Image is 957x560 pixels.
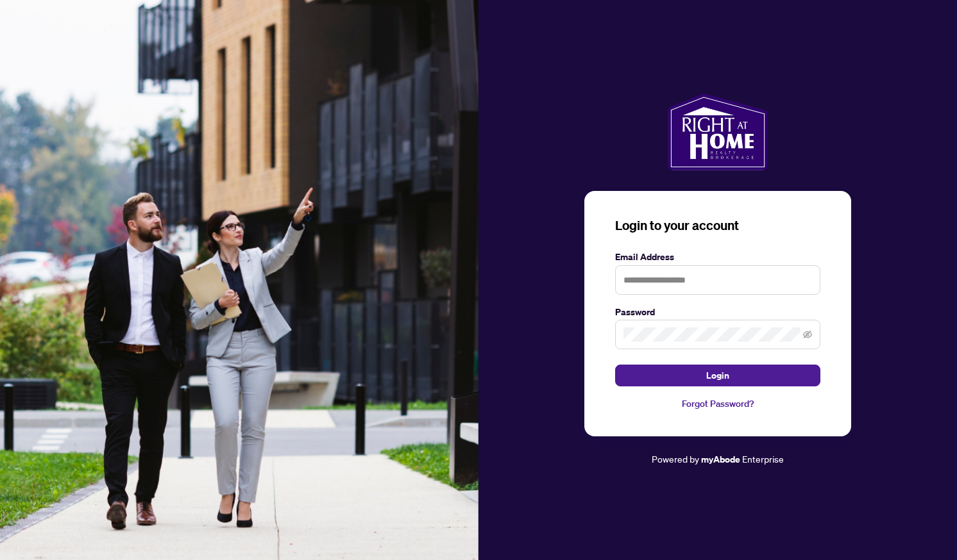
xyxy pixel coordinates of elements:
[803,330,812,339] span: eye-invisible
[615,365,820,386] button: Login
[742,453,784,465] span: Enterprise
[615,217,820,235] h3: Login to your account
[652,453,699,465] span: Powered by
[615,250,820,264] label: Email Address
[701,452,740,466] a: myAbode
[615,305,820,319] label: Password
[668,94,767,170] img: ma-logo
[706,365,729,386] span: Login
[615,397,820,411] a: Forgot Password?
